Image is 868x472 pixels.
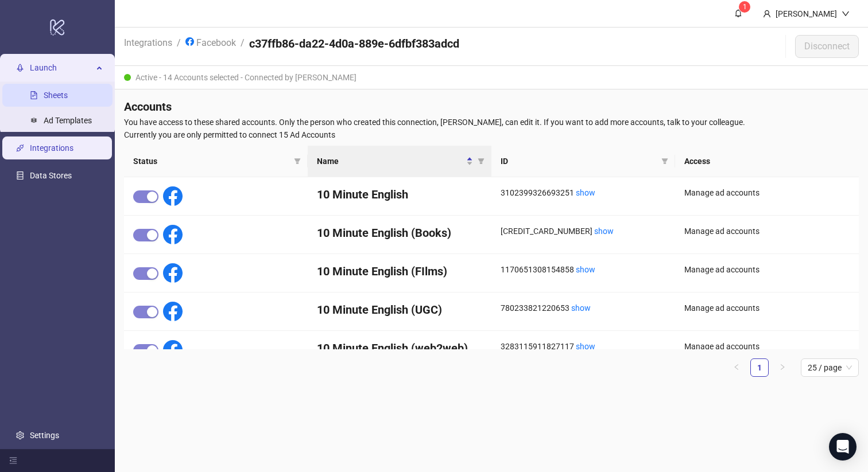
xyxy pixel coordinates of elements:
[30,143,73,153] a: Integrations
[124,116,859,128] span: You have access to these shared accounts. Only the person who created this connection, [PERSON_NA...
[576,265,595,274] a: show
[16,64,24,72] span: rocket
[808,359,852,376] span: 25 / page
[317,340,482,356] h4: 10 Minute English (web2web)
[684,340,850,353] div: Manage ad accounts
[475,153,487,170] span: filter
[501,186,666,199] div: 3102399326693251
[317,225,482,241] h4: 10 Minute English (Books)
[122,36,175,48] a: Integrations
[750,358,769,377] li: 1
[739,1,750,13] sup: 1
[779,364,786,370] span: right
[829,433,857,461] div: Open Intercom Messenger
[684,186,850,199] div: Manage ad accounts
[576,188,595,197] a: show
[842,10,850,18] span: down
[795,35,859,58] button: Disconnect
[751,359,768,376] a: 1
[684,263,850,276] div: Manage ad accounts
[294,158,301,165] span: filter
[124,99,859,115] h4: Accounts
[576,342,595,351] a: show
[183,36,238,48] a: Facebook
[501,225,666,237] div: [CREDIT_CARD_NUMBER]
[743,3,747,11] span: 1
[124,128,859,141] span: Currently you are only permitted to connect 15 Ad Accounts
[675,146,859,177] th: Access
[177,36,181,57] li: /
[115,66,868,89] div: Active - 14 Accounts selected - Connected by [PERSON_NAME]
[501,263,666,276] div: 1170651308154858
[684,225,850,237] div: Manage ad accounts
[317,155,464,167] span: Name
[501,302,666,314] div: 780233821220653
[44,91,68,100] a: Sheets
[727,358,746,377] li: Previous Page
[501,155,657,167] span: ID
[659,153,671,170] span: filter
[317,263,482,279] h4: 10 Minute English (FIlms)
[30,171,72,180] a: Data Stores
[30,431,59,440] a: Settings
[684,302,850,314] div: Manage ad accounts
[133,155,289,167] span: Status
[241,36,245,57] li: /
[44,116,92,125] a: Ad Templates
[249,36,459,52] h4: c37ffb86-da22-4d0a-889e-6dfbf383adcd
[317,302,482,318] h4: 10 Minute English (UGC)
[594,227,614,236] a: show
[317,186,482,202] h4: 10 Minute English
[773,358,792,377] li: Next Page
[773,358,792,377] button: right
[9,457,17,465] span: menu-fold
[292,153,303,170] span: filter
[763,10,771,18] span: user
[501,340,666,353] div: 3283115911827117
[734,9,742,17] span: bell
[801,358,859,377] div: Page Size
[308,146,491,177] th: Name
[771,7,842,20] div: [PERSON_NAME]
[727,358,746,377] button: left
[733,364,740,370] span: left
[30,56,93,79] span: Launch
[571,303,591,313] a: show
[478,158,485,165] span: filter
[661,158,668,165] span: filter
